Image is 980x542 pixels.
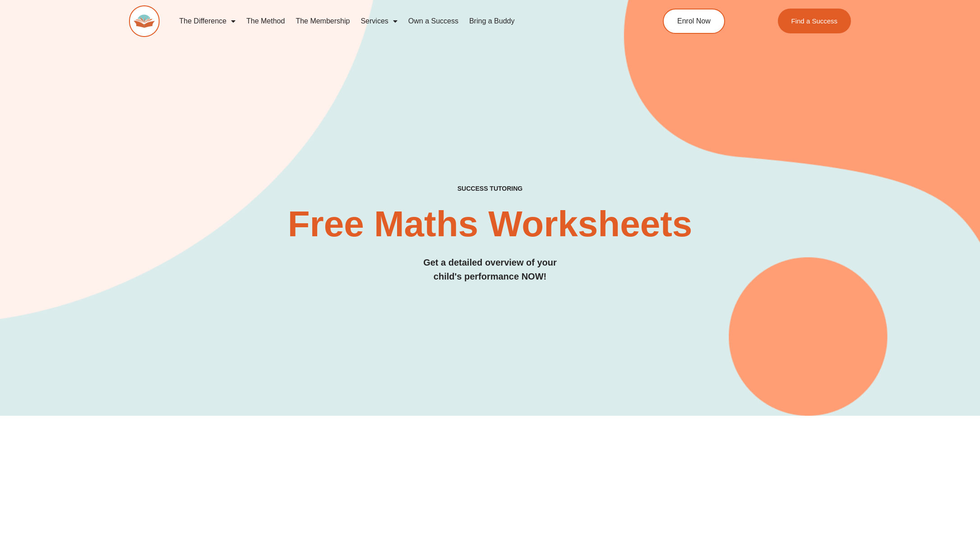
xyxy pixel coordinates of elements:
[791,18,837,24] span: Find a Success
[663,9,725,34] a: Enrol Now
[403,11,464,32] a: Own a Success
[290,11,355,32] a: The Membership
[129,206,851,242] h2: Free Maths Worksheets​
[129,185,851,193] h4: SUCCESS TUTORING​
[464,11,520,32] a: Bring a Buddy
[777,9,851,33] a: Find a Success
[174,11,241,32] a: The Difference
[677,18,711,25] span: Enrol Now
[129,256,851,284] h3: Get a detailed overview of your child's performance NOW!
[174,11,621,32] nav: Menu
[355,11,402,32] a: Services
[241,11,290,32] a: The Method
